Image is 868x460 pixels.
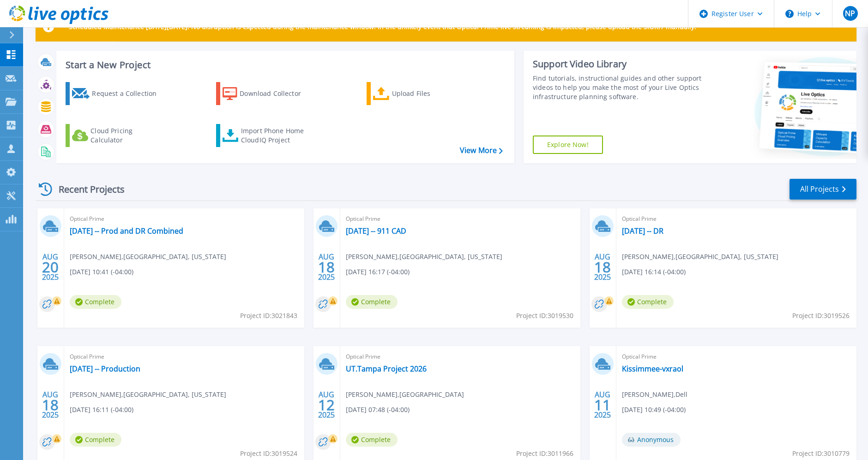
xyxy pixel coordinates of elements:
[792,311,850,321] span: Project ID: 3019526
[70,352,299,362] span: Optical Prime
[36,178,137,201] div: Recent Projects
[594,401,611,409] span: 11
[216,82,319,105] a: Download Collector
[460,146,503,155] a: View More
[367,82,470,105] a: Upload Files
[318,388,335,422] div: AUG 2025
[594,250,611,284] div: AUG 2025
[66,124,169,147] a: Cloud Pricing Calculator
[70,267,133,277] span: [DATE] 10:41 (-04:00)
[346,214,575,224] span: Optical Prime
[346,433,398,447] span: Complete
[622,389,687,400] span: [PERSON_NAME] , Dell
[346,352,575,362] span: Optical Prime
[622,252,778,262] span: [PERSON_NAME] , [GEOGRAPHIC_DATA], [US_STATE]
[69,23,696,30] p: Scheduled Maintenance [DATE][DATE]: No disruption is expected during the maintenance window. In t...
[318,250,335,284] div: AUG 2025
[622,295,674,309] span: Complete
[533,136,603,154] a: Explore Now!
[240,448,297,459] span: Project ID: 3019524
[240,84,313,103] div: Download Collector
[622,352,851,362] span: Optical Prime
[70,364,140,373] a: [DATE] -- Production
[346,252,502,262] span: [PERSON_NAME] , [GEOGRAPHIC_DATA], [US_STATE]
[594,388,611,422] div: AUG 2025
[90,126,164,145] div: Cloud Pricing Calculator
[42,263,59,271] span: 20
[516,311,573,321] span: Project ID: 3019530
[70,226,183,236] a: [DATE] -- Prod and DR Combined
[42,401,59,409] span: 18
[241,126,313,145] div: Import Phone Home CloudIQ Project
[70,405,133,415] span: [DATE] 16:11 (-04:00)
[42,250,59,284] div: AUG 2025
[318,401,335,409] span: 12
[533,58,702,70] div: Support Video Library
[622,405,686,415] span: [DATE] 10:49 (-04:00)
[346,295,398,309] span: Complete
[790,179,856,200] a: All Projects
[392,84,466,103] div: Upload Files
[346,389,464,400] span: [PERSON_NAME] , [GEOGRAPHIC_DATA]
[66,82,169,105] a: Request a Collection
[92,84,166,103] div: Request a Collection
[70,252,226,262] span: [PERSON_NAME] , [GEOGRAPHIC_DATA], [US_STATE]
[42,388,59,422] div: AUG 2025
[845,10,855,17] span: NP
[516,448,573,459] span: Project ID: 3011966
[792,448,850,459] span: Project ID: 3010779
[346,405,410,415] span: [DATE] 07:48 (-04:00)
[594,263,611,271] span: 18
[533,74,702,101] div: Find tutorials, instructional guides and other support videos to help you make the most of your L...
[346,364,427,373] a: UT.Tampa Project 2026
[346,267,410,277] span: [DATE] 16:17 (-04:00)
[622,226,663,236] a: [DATE] -- DR
[622,364,683,373] a: Kissimmee-vxraol
[66,60,502,70] h3: Start a New Project
[70,433,121,447] span: Complete
[70,214,299,224] span: Optical Prime
[70,295,121,309] span: Complete
[70,389,226,400] span: [PERSON_NAME] , [GEOGRAPHIC_DATA], [US_STATE]
[622,267,686,277] span: [DATE] 16:14 (-04:00)
[318,263,335,271] span: 18
[346,226,406,236] a: [DATE] -- 911 CAD
[622,214,851,224] span: Optical Prime
[240,311,297,321] span: Project ID: 3021843
[622,433,681,447] span: Anonymous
